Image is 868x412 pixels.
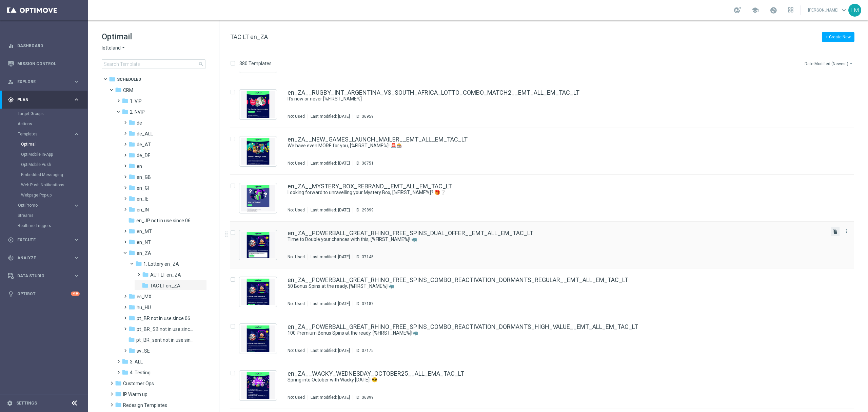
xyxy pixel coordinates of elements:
button: Data Studio keyboard_arrow_right [7,273,80,279]
div: Press SPACE to select this row. [223,268,867,315]
button: play_circle_outline Execute keyboard_arrow_right [7,237,80,243]
div: Optibot [8,285,80,303]
div: Last modified: [DATE] [308,395,353,400]
div: We have even MORE for you, [%FIRST_NAME%]! 🚨🎰 [288,143,825,149]
div: +10 [71,292,80,296]
i: folder [115,391,122,397]
span: pt_BR not in use since 06/2025 [137,315,195,321]
span: Redesign Templates [123,402,167,408]
div: Not Used [288,254,305,260]
a: 50 Bonus Spins at the ready, [%FIRST_NAME%]!🦏 [288,283,810,289]
i: folder [109,76,116,82]
span: de_ALL [137,131,153,137]
div: 37175 [362,348,374,353]
div: Realtime Triggers [18,221,87,231]
a: OptiMobile Push [21,162,71,167]
a: en_ZA__RUGBY_INT_ARGENTINA_VS_SOUTH_AFRICA_LOTTO_COMBO_MATCH2__EMT_ALL_EM_TAC_LT [288,90,579,96]
span: en [137,163,142,169]
div: Not Used [288,395,305,400]
i: folder [129,293,135,300]
div: 37145 [362,254,374,260]
button: more_vert [843,227,850,235]
div: track_changes Analyze keyboard_arrow_right [7,255,80,261]
div: Last modified: [DATE] [308,207,353,213]
div: Data Studio [8,273,73,279]
div: It's now or never [%FIRST_NAME%] [288,96,825,102]
a: Time to Double your chances with this, [%FIRST_NAME%]! 🦏 [288,236,810,243]
i: folder [142,271,149,278]
div: Press SPACE to select this row. [223,128,867,175]
i: folder [129,184,135,191]
div: Time to Double your chances with this, [%FIRST_NAME%]! 🦏 [288,236,825,243]
div: 29899 [362,207,374,213]
i: keyboard_arrow_right [73,237,80,243]
a: Dashboard [17,37,80,55]
button: + Create New [822,32,854,42]
button: Mission Control [7,61,80,67]
span: es_MX [137,294,152,300]
i: file_copy [832,229,838,234]
span: sv_SE [137,348,150,354]
a: OptiMobile In-App [21,152,71,157]
span: lottoland [102,45,121,51]
span: Plan [17,98,73,102]
div: Mission Control [8,55,80,73]
a: Optimail [21,142,71,147]
i: folder [129,141,135,148]
div: Press SPACE to select this row. [223,362,867,409]
div: Not Used [288,301,305,306]
div: Target Groups [18,109,87,119]
div: Press SPACE to select this row. [223,81,867,128]
div: Not Used [288,348,305,353]
div: OptiMobile In-App [21,149,87,160]
span: 1. Lottery en_ZA [143,261,179,267]
div: Looking forward to unravelling your Mystery Box, [%FIRST_NAME%]? 🎁❔ [288,189,825,196]
span: search [198,61,204,67]
span: AUT LT en_ZA [150,272,181,278]
img: 37145.jpeg [241,232,275,258]
i: folder [129,130,135,137]
span: de_DE [137,152,151,158]
a: Target Groups [18,111,71,116]
span: pt_BR_SB not in use since 06/2025 [137,326,195,332]
span: en_GB [137,174,151,180]
div: Webpage Pop-up [21,190,87,200]
div: OptiPromo [18,200,87,210]
a: It's now or never [%FIRST_NAME%] [288,96,810,102]
button: gps_fixed Plan keyboard_arrow_right [7,97,80,102]
a: en_ZA__POWERBALL_GREAT_RHINO_FREE_SPINS_COMBO_REACTIVATION_DORMANTS_HIGH_VALUE__EMT_ALL_EM_TAC_LT [288,324,638,330]
div: Templates [18,129,87,200]
a: en_ZA__WACKY_WEDNESDAY_OCTOBER25__ALL_EMA_TAC_LT [288,371,464,377]
span: 3. ALL [130,359,143,365]
button: OptiPromo keyboard_arrow_right [18,203,80,208]
a: Mission Control [17,55,80,73]
span: hu_HU [137,304,151,311]
i: keyboard_arrow_right [73,78,80,85]
i: folder [129,163,135,169]
div: Actions [18,119,87,129]
span: en_IE [137,196,149,202]
div: ID: [353,348,374,353]
img: 36751.jpeg [241,138,275,165]
i: folder [122,358,129,365]
div: Analyze [8,255,73,261]
button: lightbulb Optibot +10 [7,291,80,297]
img: 36959.jpeg [241,91,275,118]
div: 36959 [362,114,374,119]
div: Templates [18,132,73,136]
div: Templates keyboard_arrow_right [18,131,80,137]
span: Analyze [17,256,73,260]
a: We have even MORE for you, [%FIRST_NAME%]! 🚨🎰 [288,143,810,149]
div: Last modified: [DATE] [308,254,353,260]
div: 100 Premium Bonus Spins at the ready, [%FIRST_NAME%]!🦏 [288,330,825,336]
span: Explore [17,80,73,84]
span: TAC LT en_ZA [230,33,268,40]
i: folder [122,97,129,104]
span: Execute [17,238,73,242]
div: Last modified: [DATE] [308,161,353,166]
div: Last modified: [DATE] [308,348,353,353]
a: en_ZA__POWERBALL_GREAT_RHINO_FREE_SPINS_DUAL_OFFER__EMT_ALL_EM_TAC_LT [288,230,533,236]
